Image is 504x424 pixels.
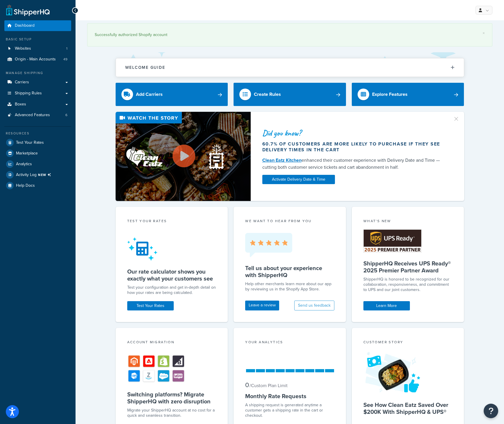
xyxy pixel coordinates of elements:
[66,46,67,51] span: 1
[4,110,71,121] a: Advanced Features6
[116,112,251,201] img: Video thumbnail
[363,301,410,310] a: Learn More
[262,129,446,137] div: Did you know?
[245,393,334,400] h5: Monthly Rate Requests
[15,91,42,96] span: Shipping Rules
[245,218,334,224] p: we want to hear from you
[4,170,71,180] a: Activity LogNEW
[245,301,279,310] a: Leave a review
[4,43,71,54] li: Websites
[127,391,216,405] h5: Switching platforms? Migrate ShipperHQ with zero disruption
[372,90,408,98] div: Explore Features
[4,37,71,42] div: Basic Setup
[15,23,35,28] span: Dashboard
[127,408,216,418] div: Migrate your ShipperHQ account at no cost for a quick and seamless transition.
[127,268,216,282] h5: Our rate calculator shows you exactly what your customers see
[363,401,453,415] h5: See How Clean Eatz Saved Over $200K With ShipperHQ & UPS®
[116,83,228,106] a: Add Carriers
[15,57,56,62] span: Origin - Main Accounts
[250,382,288,389] small: / Custom Plan Limit
[262,157,302,164] a: Clean Eatz Kitchen
[254,90,281,98] div: Create Rules
[15,80,29,85] span: Carriers
[363,218,453,225] div: What's New
[245,380,249,390] span: 0
[4,131,71,136] div: Resources
[4,180,71,191] a: Help Docs
[127,218,216,225] div: Test your rates
[4,20,71,31] a: Dashboard
[363,277,453,292] p: ShipperHQ is honored to be recognized for our collaboration, responsiveness, and commitment to UP...
[127,301,174,310] a: Test Your Rates
[363,339,453,346] div: Customer Story
[15,113,50,118] span: Advanced Features
[262,175,335,184] a: Activate Delivery Date & Time
[245,281,334,292] p: Help other merchants learn more about our app by reviewing us in the Shopify App Store.
[484,404,498,418] button: Open Resource Center
[16,171,53,179] span: Activity Log
[63,57,67,62] span: 49
[234,83,346,106] a: Create Rules
[65,113,67,118] span: 6
[15,102,26,107] span: Boxes
[4,137,71,148] a: Test Your Rates
[127,285,216,295] div: Test your configuration and get in-depth detail on how your rates are being calculated.
[4,110,71,121] li: Advanced Features
[127,339,216,346] div: Account Migration
[16,140,44,145] span: Test Your Rates
[245,403,334,418] div: A shipping request is generated anytime a customer gets a shipping rate in the cart or checkout.
[294,301,334,310] button: Send us feedback
[38,173,53,177] span: NEW
[262,157,446,171] div: enhanced their customer experience with Delivery Date and Time — cutting both customer service ti...
[4,77,71,88] a: Carriers
[136,90,163,98] div: Add Carriers
[4,99,71,110] a: Boxes
[116,58,464,77] button: Welcome Guide
[4,148,71,159] a: Marketplace
[16,151,38,156] span: Marketplace
[483,31,485,35] a: ×
[245,339,334,346] div: Your Analytics
[95,31,485,39] div: Successfully authorized Shopify account
[4,170,71,180] li: [object Object]
[16,183,35,188] span: Help Docs
[262,141,446,153] div: 60.7% of customers are more likely to purchase if they see delivery times in the cart
[15,46,31,51] span: Websites
[352,83,464,106] a: Explore Features
[4,54,71,65] a: Origin - Main Accounts49
[125,65,165,70] h2: Welcome Guide
[4,54,71,65] li: Origin - Main Accounts
[4,43,71,54] a: Websites1
[4,71,71,76] div: Manage Shipping
[16,162,32,167] span: Analytics
[245,265,334,279] h5: Tell us about your experience with ShipperHQ
[363,260,453,274] h5: ShipperHQ Receives UPS Ready® 2025 Premier Partner Award
[4,88,71,99] a: Shipping Rules
[4,159,71,169] a: Analytics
